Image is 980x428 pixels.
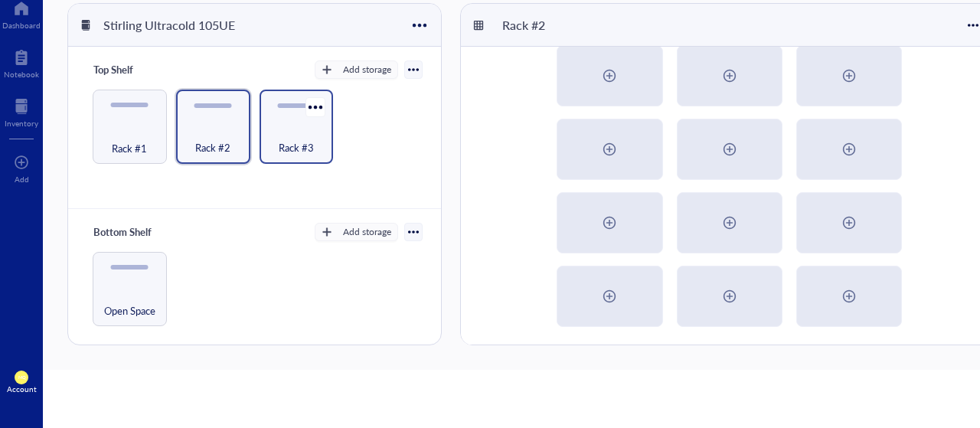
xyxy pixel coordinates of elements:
[343,63,391,77] div: Add storage
[96,12,242,38] div: Stirling Ultracold 105UE
[4,45,39,79] a: Notebook
[315,223,398,241] button: Add storage
[195,139,230,156] span: Rack #2
[495,12,587,38] div: Rack #2
[15,175,29,184] div: Add
[18,374,25,380] span: MQ
[315,60,398,79] button: Add storage
[343,225,391,239] div: Add storage
[5,94,38,128] a: Inventory
[104,302,155,319] span: Open Space
[7,384,37,394] div: Account
[112,140,147,157] span: Rack #1
[5,119,38,128] div: Inventory
[2,21,41,30] div: Dashboard
[87,59,178,80] div: Top Shelf
[87,221,178,243] div: Bottom Shelf
[4,70,39,79] div: Notebook
[279,139,314,156] span: Rack #3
